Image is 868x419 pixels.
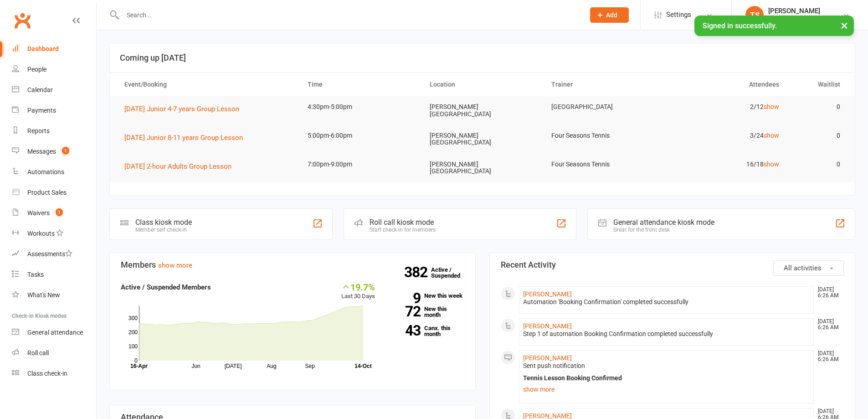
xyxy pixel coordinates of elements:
[370,218,436,227] div: Roll call kiosk mode
[703,21,777,30] span: Signed in successfully.
[27,148,56,155] div: Messages
[501,260,844,269] h3: Recent Activity
[299,73,421,96] th: Time
[665,154,787,175] td: 16/18
[12,162,96,182] a: Automations
[341,282,375,292] div: 19.7%
[773,260,844,276] button: All activities
[523,374,810,382] div: Tennis Lesson Booking Confirmed
[12,285,96,305] a: What's New
[27,349,49,357] div: Roll call
[523,330,810,338] div: Step 1 of automation Booking Confirmation completed successfully
[543,125,665,146] td: Four Seasons Tennis
[421,96,544,125] td: [PERSON_NAME][GEOGRAPHIC_DATA]
[787,125,848,146] td: 0
[543,154,665,175] td: Four Seasons Tennis
[27,127,50,134] div: Reports
[787,154,848,175] td: 0
[613,227,714,233] div: Great for the front desk
[12,121,96,141] a: Reports
[120,9,578,21] input: Search...
[665,125,787,146] td: 3/24
[12,343,96,363] a: Roll call
[121,283,211,291] strong: Active / Suspended Members
[116,73,299,96] th: Event/Booking
[12,182,96,203] a: Product Sales
[523,362,585,369] span: Sent push notification
[135,227,192,233] div: Member self check-in
[421,125,544,154] td: [PERSON_NAME][GEOGRAPHIC_DATA]
[431,260,471,285] a: 382Active / Suspended
[12,80,96,100] a: Calendar
[764,103,779,110] a: show
[12,322,96,343] a: General attendance kiosk mode
[665,96,787,118] td: 2/12
[389,324,421,337] strong: 43
[124,103,246,114] button: [DATE] Junior 4-7 years Group Lesson
[421,73,544,96] th: Location
[12,264,96,285] a: Tasks
[543,73,665,96] th: Trainer
[27,45,59,52] div: Dashboard
[124,162,231,171] span: [DATE] 2-hour Adults Group Lesson
[27,189,67,196] div: Product Sales
[27,329,83,336] div: General attendance
[764,132,779,139] a: show
[299,125,421,146] td: 5:00pm-6:00pm
[768,7,830,15] div: [PERSON_NAME]
[27,370,67,377] div: Class check-in
[606,11,617,19] span: Add
[543,96,665,118] td: [GEOGRAPHIC_DATA]
[120,53,845,62] h3: Coming up [DATE]
[389,293,464,299] a: 9New this week
[389,291,421,305] strong: 9
[12,363,96,384] a: Class kiosk mode
[12,39,96,59] a: Dashboard
[787,96,848,118] td: 0
[27,168,64,176] div: Automations
[523,354,572,362] a: [PERSON_NAME]
[836,16,853,35] button: ×
[12,244,96,264] a: Assessments
[27,66,46,73] div: People
[12,203,96,223] a: Waivers 1
[523,322,572,330] a: [PERSON_NAME]
[370,227,436,233] div: Staff check-in for members
[11,9,34,32] a: Clubworx
[813,287,843,299] time: [DATE] 6:26 AM
[523,298,810,306] div: Automation 'Booking Confirmation' completed successfully
[764,160,779,168] a: show
[299,96,421,118] td: 4:30pm-5:00pm
[523,383,810,396] a: show more
[27,271,44,278] div: Tasks
[27,230,55,237] div: Workouts
[135,218,192,227] div: Class kiosk mode
[12,141,96,162] a: Messages 1
[62,147,69,155] span: 1
[389,325,464,337] a: 43Canx. this month
[12,59,96,80] a: People
[404,265,431,279] strong: 382
[124,134,243,142] span: [DATE] Junior 8-11 years Group Lesson
[768,15,830,23] div: [GEOGRAPHIC_DATA]
[27,250,72,258] div: Assessments
[27,209,50,217] div: Waivers
[56,208,63,216] span: 1
[12,223,96,244] a: Workouts
[665,73,787,96] th: Attendees
[813,319,843,331] time: [DATE] 6:26 AM
[158,261,192,269] a: show more
[124,105,239,113] span: [DATE] Junior 4-7 years Group Lesson
[787,73,848,96] th: Waitlist
[124,132,249,143] button: [DATE] Junior 8-11 years Group Lesson
[666,5,691,25] span: Settings
[124,161,238,172] button: [DATE] 2-hour Adults Group Lesson
[590,7,629,23] button: Add
[523,290,572,298] a: [PERSON_NAME]
[421,154,544,182] td: [PERSON_NAME][GEOGRAPHIC_DATA]
[813,351,843,362] time: [DATE] 6:26 AM
[389,306,464,318] a: 72New this month
[27,291,60,299] div: What's New
[341,282,375,301] div: Last 30 Days
[389,305,421,318] strong: 72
